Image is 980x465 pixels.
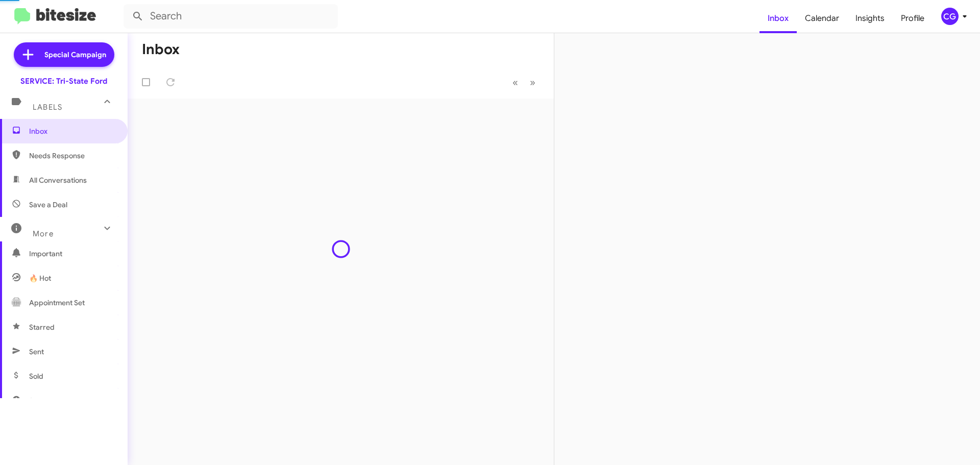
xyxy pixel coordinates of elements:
span: Needs Response [29,151,116,161]
button: CG [933,8,969,25]
span: Inbox [29,126,116,136]
a: Calendar [797,4,847,33]
button: Previous [506,72,524,93]
span: 🔥 Hot [29,273,51,283]
h1: Inbox [142,41,180,58]
nav: Page navigation example [507,72,542,93]
div: CG [941,8,959,25]
span: Sold Responded [29,396,83,406]
span: Starred [29,322,55,332]
a: Profile [893,4,933,33]
span: Appointment Set [29,298,85,308]
span: Save a Deal [29,200,67,210]
span: All Conversations [29,175,87,185]
span: Sent [29,347,44,357]
span: Labels [33,103,62,112]
span: Important [29,249,116,259]
span: More [33,229,54,238]
span: « [512,76,518,89]
a: Insights [847,4,893,33]
a: Special Campaign [14,42,114,67]
input: Search [124,4,338,29]
button: Next [524,72,542,93]
div: SERVICE: Tri-State Ford [20,76,107,86]
span: » [530,76,535,89]
span: Sold [29,371,43,381]
a: Inbox [759,4,797,33]
span: Special Campaign [44,50,106,60]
